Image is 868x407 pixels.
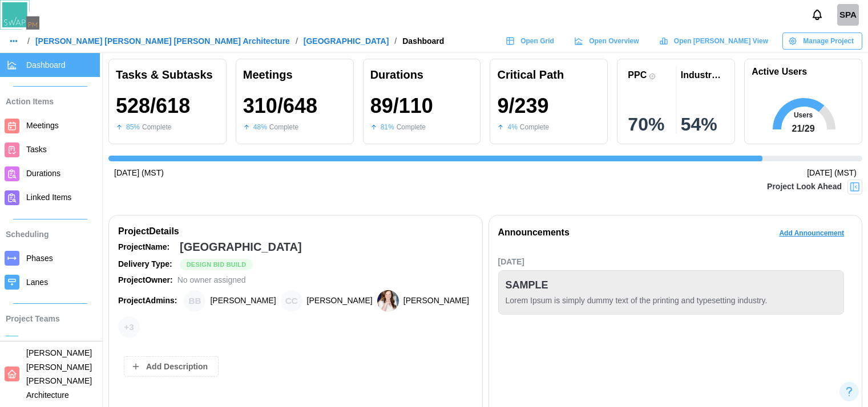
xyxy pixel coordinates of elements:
div: SAMPLE [506,278,548,294]
span: Linked Items [26,193,71,202]
div: Project Name: [118,241,175,254]
div: 81 % [381,122,394,133]
div: 528 / 618 [116,95,190,117]
div: [PERSON_NAME] [403,295,469,307]
div: / [394,37,397,45]
div: Chris Cosenza [281,290,302,312]
span: Open Overview [589,33,639,49]
img: Heather Bemis [377,290,399,312]
div: SPA [837,4,859,26]
div: [DATE] [498,256,845,268]
div: Meetings [243,66,346,84]
div: [DATE] (MST) [807,167,857,180]
div: Project Details [118,225,473,239]
div: Dashboard [402,37,444,45]
a: [PERSON_NAME] [PERSON_NAME] [PERSON_NAME] Architecture [35,37,290,45]
div: Durations [370,66,474,84]
div: 89 / 110 [370,95,433,117]
button: Add Announcement [770,225,853,242]
span: Manage Project [803,33,854,49]
button: Manage Project [782,32,862,50]
div: Complete [142,122,171,133]
img: Project Look Ahead Button [849,181,861,193]
span: Durations [26,169,60,178]
a: Open Overview [568,32,648,50]
div: / [296,37,298,45]
div: [PERSON_NAME] [307,295,373,307]
span: Open Grid [520,33,554,49]
div: Delivery Type: [118,258,175,271]
div: Critical Path [497,66,600,84]
span: Add Description [146,357,208,376]
span: Tasks [26,145,47,154]
div: + 3 [118,316,140,338]
div: Lorem Ipsum is simply dummy text of the printing and typesetting industry. [506,295,837,307]
div: 310 / 648 [243,95,317,117]
span: Open [PERSON_NAME] View [674,33,768,49]
div: 9 / 239 [497,95,548,117]
a: SShetty platform admin [837,4,859,26]
div: [GEOGRAPHIC_DATA] [180,238,302,256]
a: Open Grid [500,32,563,50]
div: Complete [397,122,426,133]
div: Complete [520,122,549,133]
div: [PERSON_NAME] [210,295,276,307]
div: Brian Baldwin [184,290,205,312]
div: Announcements [498,226,570,240]
span: Meetings [26,121,59,130]
div: No owner assigned [177,274,246,287]
div: Industry PPC [681,70,724,80]
div: 85 % [126,122,140,133]
div: PPC [628,70,647,80]
span: Dashboard [26,60,66,70]
div: Complete [269,122,298,133]
span: Lanes [26,278,48,287]
span: Design Bid Build [187,259,247,270]
span: Phases [26,254,53,263]
button: Add Description [124,356,219,377]
h1: Active Users [752,66,807,78]
div: 48 % [253,122,267,133]
div: Project Look Ahead [767,181,842,193]
div: 4 % [507,122,517,133]
a: Open [PERSON_NAME] View [653,32,777,50]
div: 70 % [628,115,671,133]
div: [DATE] (MST) [114,167,164,180]
div: 54 % [681,115,724,133]
a: [GEOGRAPHIC_DATA] [304,37,389,45]
button: Notifications [808,5,827,25]
div: Tasks & Subtasks [116,66,219,84]
strong: Project Owner: [118,275,173,284]
span: Add Announcement [779,225,844,241]
span: [PERSON_NAME] [PERSON_NAME] [PERSON_NAME] Architecture [26,348,92,400]
strong: Project Admins: [118,296,177,305]
div: / [27,37,30,45]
